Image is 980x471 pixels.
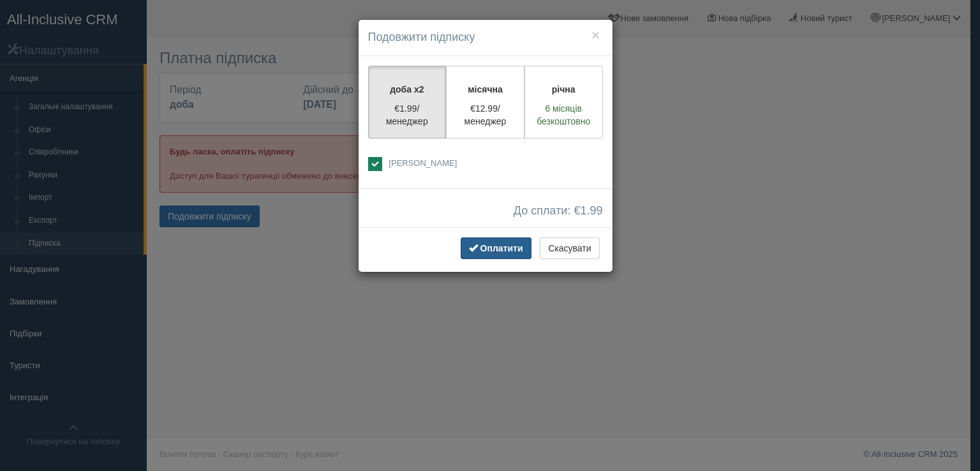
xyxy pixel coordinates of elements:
p: €12.99/менеджер [454,102,516,128]
span: [PERSON_NAME] [389,158,457,168]
span: 1.99 [580,204,602,217]
button: Скасувати [540,237,599,259]
p: річна [533,83,595,96]
span: Оплатити [480,243,523,253]
button: Оплатити [461,237,531,259]
p: 6 місяців безкоштовно [533,102,595,128]
p: доба x2 [376,83,438,96]
button: × [591,28,599,41]
h4: Подовжити підписку [368,29,603,46]
span: До сплати: € [514,205,603,218]
p: місячна [454,83,516,96]
p: €1.99/менеджер [376,102,438,128]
